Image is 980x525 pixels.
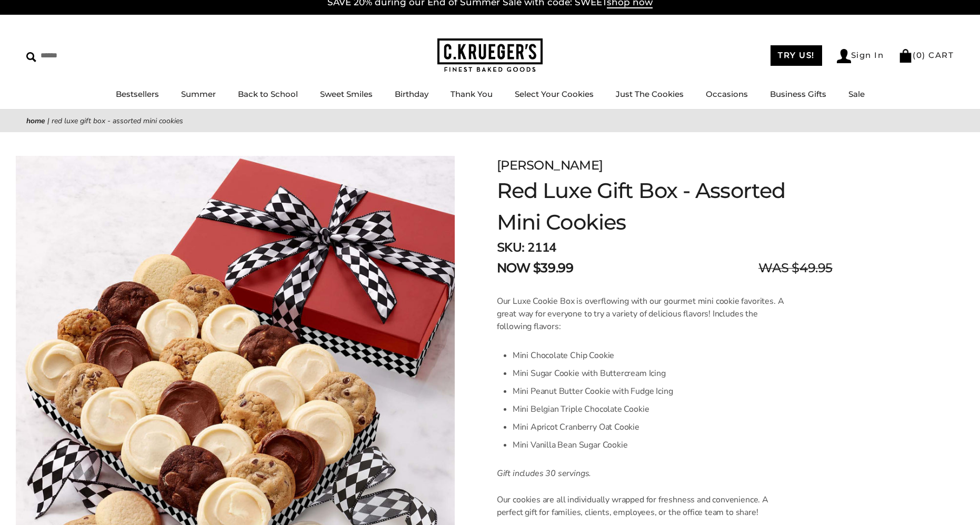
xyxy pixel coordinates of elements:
h1: Red Luxe Gift Box - Assorted Mini Cookies [497,175,833,238]
a: Bestsellers [116,89,159,99]
a: Occasions [706,89,748,99]
span: | [47,116,49,126]
a: Sweet Smiles [320,89,373,99]
a: Birthday [395,89,428,99]
p: Our cookies are all individually wrapped for freshness and convenience. A perfect gift for famili... [497,493,785,519]
a: Sale [848,89,865,99]
a: Business Gifts [770,89,826,99]
li: Mini Chocolate Chip Cookie [513,346,785,364]
a: (0) CART [898,50,954,60]
a: Sign In [837,49,884,63]
div: [PERSON_NAME] [497,156,833,175]
p: Our Luxe Cookie Box is overflowing with our gourmet mini cookie favorites. A great way for everyo... [497,295,785,333]
a: TRY US! [771,45,822,66]
span: 0 [916,50,923,60]
img: C.KRUEGER'S [437,38,543,73]
span: WAS $49.95 [758,259,832,278]
li: Mini Belgian Triple Chocolate Cookie [513,400,785,418]
span: 2114 [527,239,556,256]
span: Red Luxe Gift Box - Assorted Mini Cookies [52,116,183,126]
span: NOW $39.99 [497,259,573,278]
strong: SKU: [497,239,525,256]
a: Summer [181,89,216,99]
li: Mini Vanilla Bean Sugar Cookie [513,436,785,454]
a: Home [26,116,45,126]
nav: breadcrumbs [26,115,954,127]
a: Thank You [451,89,493,99]
li: Mini Sugar Cookie with Buttercream Icing [513,364,785,382]
img: Account [837,49,851,63]
li: Mini Apricot Cranberry Oat Cookie [513,418,785,436]
em: Gift includes 30 servings. [497,468,591,479]
input: Search [26,47,152,64]
a: Back to School [238,89,298,99]
img: Search [26,52,36,62]
li: Mini Peanut Butter Cookie with Fudge Icing [513,382,785,400]
a: Just The Cookies [616,89,684,99]
img: Bag [898,49,913,63]
a: Select Your Cookies [515,89,594,99]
